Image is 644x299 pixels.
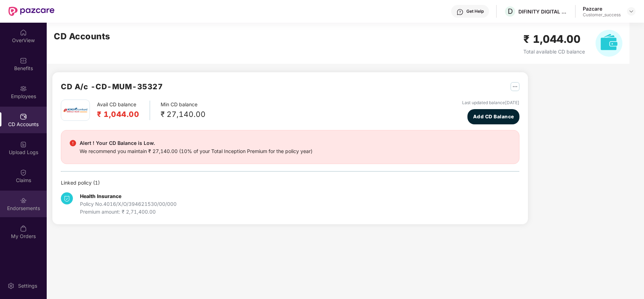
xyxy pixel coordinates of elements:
[80,200,177,208] div: Policy No. 4016/X/O/394621530/00/000
[80,139,312,147] div: Alert ! Your CD Balance is Low.
[80,208,177,216] div: Premium amount: ₹ 2,71,400.00
[161,101,206,120] div: Min CD balance
[161,108,206,120] div: ₹ 27,140.00
[97,108,139,120] h2: ₹ 1,044.00
[20,85,27,92] img: svg+xml;base64,PHN2ZyBpZD0iRW1wbG95ZWVzIiB4bWxucz0iaHR0cDovL3d3dy53My5vcmcvMjAwMC9zdmciIHdpZHRoPS...
[61,81,163,92] h2: CD A/c - CD-MUM-35327
[508,7,513,16] span: D
[80,193,121,199] b: Health Insurance
[61,192,73,204] img: svg+xml;base64,PHN2ZyB4bWxucz0iaHR0cDovL3d3dy53My5vcmcvMjAwMC9zdmciIHdpZHRoPSIzNCIgaGVpZ2h0PSIzNC...
[523,49,585,55] span: Total available CD balance
[583,5,621,12] div: Pazcare
[523,31,585,47] h2: ₹ 1,044.00
[20,141,27,148] img: svg+xml;base64,PHN2ZyBpZD0iVXBsb2FkX0xvZ3MiIGRhdGEtbmFtZT0iVXBsb2FkIExvZ3MiIHhtbG5zPSJodHRwOi8vd3...
[596,30,622,57] img: svg+xml;base64,PHN2ZyB4bWxucz0iaHR0cDovL3d3dy53My5vcmcvMjAwMC9zdmciIHhtbG5zOnhsaW5rPSJodHRwOi8vd3...
[462,100,519,106] div: Last updated balance [DATE]
[61,179,519,187] div: Linked policy ( 1 )
[467,109,519,124] button: Add CD Balance
[583,12,621,18] div: Customer_success
[456,9,464,16] img: svg+xml;base64,PHN2ZyBpZD0iSGVscC0zMngzMiIgeG1sbnM9Imh0dHA6Ly93d3cudzMub3JnLzIwMDAvc3ZnIiB3aWR0aD...
[20,197,27,204] img: svg+xml;base64,PHN2ZyBpZD0iRW5kb3JzZW1lbnRzIiB4bWxucz0iaHR0cDovL3d3dy53My5vcmcvMjAwMC9zdmciIHdpZH...
[8,7,54,16] img: New Pazcare Logo
[473,113,514,120] span: Add CD Balance
[62,106,89,115] img: icici.png
[511,82,519,91] img: svg+xml;base64,PHN2ZyB4bWxucz0iaHR0cDovL3d3dy53My5vcmcvMjAwMC9zdmciIHdpZHRoPSIyNSIgaGVpZ2h0PSIyNS...
[20,57,27,64] img: svg+xml;base64,PHN2ZyBpZD0iQmVuZWZpdHMiIHhtbG5zPSJodHRwOi8vd3d3LnczLm9yZy8yMDAwL3N2ZyIgd2lkdGg9Ij...
[20,113,27,120] img: svg+xml;base64,PHN2ZyBpZD0iQ0RfQWNjb3VudHMiIGRhdGEtbmFtZT0iQ0QgQWNjb3VudHMiIHhtbG5zPSJodHRwOi8vd3...
[7,282,15,289] img: svg+xml;base64,PHN2ZyBpZD0iU2V0dGluZy0yMHgyMCIgeG1sbnM9Imh0dHA6Ly93d3cudzMub3JnLzIwMDAvc3ZnIiB3aW...
[518,8,568,15] div: DIFINITY DIGITAL LLP
[97,101,150,120] div: Avail CD balance
[70,140,76,146] img: svg+xml;base64,PHN2ZyBpZD0iRGFuZ2VyX2FsZXJ0IiBkYXRhLW5hbWU9IkRhbmdlciBhbGVydCIgeG1sbnM9Imh0dHA6Ly...
[628,9,634,14] img: svg+xml;base64,PHN2ZyBpZD0iRHJvcGRvd24tMzJ4MzIiIHhtbG5zPSJodHRwOi8vd3d3LnczLm9yZy8yMDAwL3N2ZyIgd2...
[20,225,27,232] img: svg+xml;base64,PHN2ZyBpZD0iTXlfT3JkZXJzIiBkYXRhLW5hbWU9Ik15IE9yZGVycyIgeG1sbnM9Imh0dHA6Ly93d3cudz...
[16,282,39,289] div: Settings
[466,9,484,14] div: Get Help
[20,169,27,176] img: svg+xml;base64,PHN2ZyBpZD0iQ2xhaW0iIHhtbG5zPSJodHRwOi8vd3d3LnczLm9yZy8yMDAwL3N2ZyIgd2lkdGg9IjIwIi...
[80,147,312,155] div: We recommend you maintain ₹ 27,140.00 (10% of your Total Inception Premium for the policy year)
[20,29,27,36] img: svg+xml;base64,PHN2ZyBpZD0iSG9tZSIgeG1sbnM9Imh0dHA6Ly93d3cudzMub3JnLzIwMDAvc3ZnIiB3aWR0aD0iMjAiIG...
[54,30,110,43] h2: CD Accounts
